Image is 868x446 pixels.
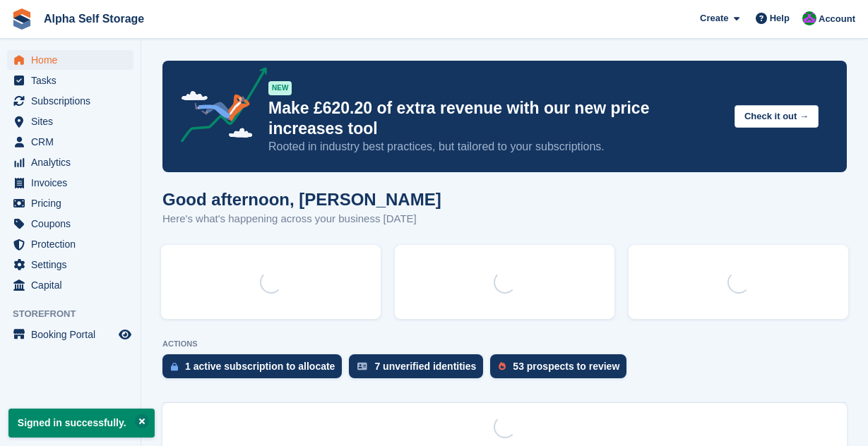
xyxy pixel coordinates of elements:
[162,211,441,227] p: Here's what's happening across your business [DATE]
[31,173,116,193] span: Invoices
[513,361,619,372] div: 53 prospects to review
[117,326,133,343] a: Preview store
[162,190,441,209] h1: Good afternoon, [PERSON_NAME]
[7,152,133,172] a: menu
[38,7,150,30] a: Alpha Self Storage
[13,307,141,321] span: Storefront
[31,132,116,152] span: CRM
[31,214,116,234] span: Coupons
[31,234,116,254] span: Protection
[700,11,728,25] span: Create
[31,50,116,70] span: Home
[31,71,116,90] span: Tasks
[349,354,490,385] a: 7 unverified identities
[268,81,292,95] div: NEW
[735,105,819,128] button: Check it out →
[802,11,816,25] img: James Bambury
[7,71,133,90] a: menu
[11,8,32,30] img: stora-icon-8386f47178a22dfd0bd8f6a31ec36ba5ce8667c1dd55bd0f319d3a0aa187defe.svg
[268,139,723,155] p: Rooted in industry best practices, but tailored to your subscriptions.
[7,234,133,254] a: menu
[7,50,133,70] a: menu
[31,193,116,213] span: Pricing
[499,362,506,370] img: prospect-51fa495bee0391a8d652442698ab0144808aea92771e9ea1ae160a38d050c398.svg
[31,91,116,111] span: Subscriptions
[7,325,133,344] a: menu
[819,12,855,26] span: Account
[7,132,133,152] a: menu
[185,361,335,372] div: 1 active subscription to allocate
[171,362,178,371] img: active_subscription_to_allocate_icon-d502201f5373d7db506a760aba3b589e785aa758c864c3986d89f69b8ff3...
[162,339,847,349] p: ACTIONS
[31,325,116,344] span: Booking Portal
[31,152,116,172] span: Analytics
[31,111,116,131] span: Sites
[7,193,133,213] a: menu
[8,409,155,438] p: Signed in successfully.
[374,361,476,372] div: 7 unverified identities
[7,91,133,111] a: menu
[169,67,268,147] img: price-adjustments-announcement-icon-8257ccfd72463d97f412b2fc003d46551f7dbcb40ab6d574587a9cd5c0d94...
[31,275,116,295] span: Capital
[7,214,133,234] a: menu
[770,11,790,25] span: Help
[7,173,133,193] a: menu
[7,255,133,275] a: menu
[7,275,133,295] a: menu
[31,255,116,275] span: Settings
[357,362,367,370] img: verify_identity-adf6edd0f0f0b5bbfe63781bf79b02c33cf7c696d77639b501bdc392416b5a36.svg
[490,354,634,385] a: 53 prospects to review
[7,111,133,131] a: menu
[268,98,723,139] p: Make £620.20 of extra revenue with our new price increases tool
[162,354,349,385] a: 1 active subscription to allocate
